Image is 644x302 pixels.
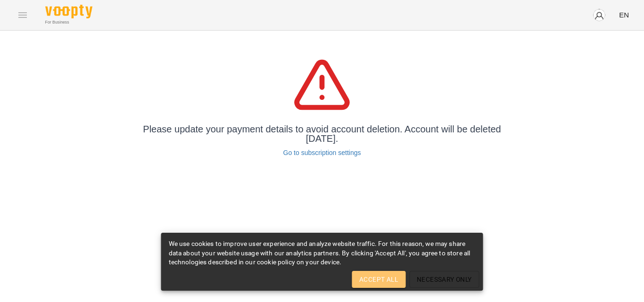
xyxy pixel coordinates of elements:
button: EN [615,6,633,24]
p: Please update your payment details to avoid account deletion. Account will be deleted [DATE]. [133,124,511,143]
img: Voopty Logo [45,5,92,18]
span: For Business [45,19,92,25]
img: avatar_s.png [593,8,606,22]
a: Go to subscription settings [283,148,361,157]
span: EN [619,10,629,20]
